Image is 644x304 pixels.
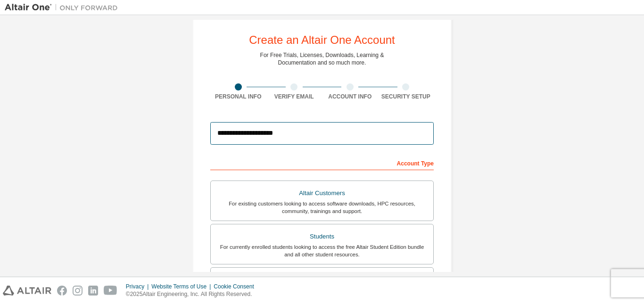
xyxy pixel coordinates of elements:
div: Cookie Consent [214,283,259,290]
img: linkedin.svg [88,286,98,296]
img: youtube.svg [104,286,117,296]
div: Altair Customers [216,187,428,200]
div: Personal Info [210,93,266,100]
div: Account Info [322,93,378,100]
img: facebook.svg [57,286,67,296]
img: instagram.svg [73,286,83,296]
div: For currently enrolled students looking to access the free Altair Student Edition bundle and all ... [216,243,428,258]
div: Website Terms of Use [151,283,214,290]
div: Students [216,230,428,243]
div: Security Setup [378,93,434,100]
div: Create an Altair One Account [249,34,395,46]
div: Verify Email [266,93,322,100]
div: Privacy [126,283,151,290]
img: Altair One [5,3,123,12]
div: Account Type [210,155,434,170]
div: For existing customers looking to access software downloads, HPC resources, community, trainings ... [216,200,428,215]
p: © 2025 Altair Engineering, Inc. All Rights Reserved. [126,290,260,298]
img: altair_logo.svg [3,286,51,296]
div: For Free Trials, Licenses, Downloads, Learning & Documentation and so much more. [260,51,384,66]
